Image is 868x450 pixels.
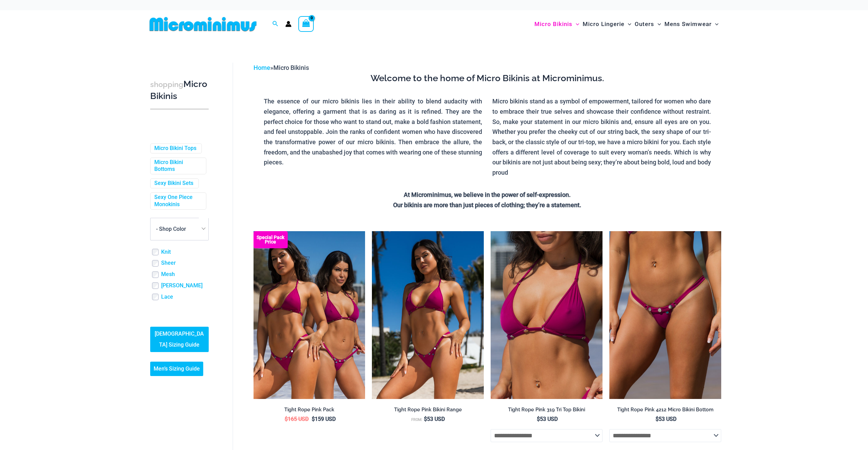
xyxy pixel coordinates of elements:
a: Micro LingerieMenu ToggleMenu Toggle [581,14,633,35]
span: Micro Bikinis [534,15,572,33]
a: Collection Pack F Collection Pack B (3)Collection Pack B (3) [254,231,365,399]
a: Tight Rope Pink 319 4212 Micro 01Tight Rope Pink 319 4212 Micro 02Tight Rope Pink 319 4212 Micro 02 [609,231,721,399]
h2: Tight Rope Pink 4212 Micro Bikini Bottom [609,407,721,413]
a: Micro BikinisMenu ToggleMenu Toggle [533,14,581,35]
h2: Tight Rope Pink Bikini Range [372,407,484,413]
nav: Site Navigation [532,13,722,36]
span: Menu Toggle [572,15,579,33]
strong: Our bikinis are more than just pieces of clothing; they’re a statement. [393,201,581,209]
img: Tight Rope Pink 319 Top 4228 Thong 05 [372,231,484,399]
a: Sexy One Piece Monokinis [154,194,201,208]
span: Menu Toggle [624,15,631,33]
a: Men’s Sizing Guide [150,362,203,376]
bdi: 53 USD [424,416,445,422]
a: Tight Rope Pink 319 Top 4228 Thong 05Tight Rope Pink 319 Top 4228 Thong 06Tight Rope Pink 319 Top... [372,231,484,399]
bdi: 159 USD [312,416,336,422]
p: Micro bikinis stand as a symbol of empowerment, tailored for women who dare to embrace their true... [492,96,711,178]
a: Mens SwimwearMenu ToggleMenu Toggle [663,14,720,35]
a: Micro Bikini Tops [154,145,196,152]
span: $ [537,416,540,422]
img: Tight Rope Pink 319 Top 01 [491,231,603,399]
a: Knit [161,249,171,256]
span: $ [656,416,659,422]
a: Sheer [161,260,176,267]
a: OutersMenu ToggleMenu Toggle [633,14,663,35]
h2: Tight Rope Pink 319 Tri Top Bikini [491,407,603,413]
span: $ [424,416,427,422]
span: $ [312,416,315,422]
span: - Shop Color [150,218,209,240]
span: - Shop Color [156,226,186,232]
a: Tight Rope Pink 319 Tri Top Bikini [491,407,603,415]
img: Collection Pack F [254,231,365,399]
a: Tight Rope Pink 4212 Micro Bikini Bottom [609,407,721,415]
a: Tight Rope Pink Pack [254,407,365,415]
a: Mesh [161,271,175,278]
img: Tight Rope Pink 319 4212 Micro 01 [609,231,721,399]
a: Sexy Bikini Sets [154,180,193,187]
a: View Shopping Cart, empty [298,16,314,32]
span: shopping [150,80,183,89]
span: Micro Lingerie [583,15,624,33]
p: The essence of our micro bikinis lies in their ability to blend audacity with elegance, offering ... [264,96,482,167]
span: From: [411,417,422,422]
h2: Tight Rope Pink Pack [254,407,365,413]
a: [DEMOGRAPHIC_DATA] Sizing Guide [150,327,209,352]
span: Menu Toggle [654,15,661,33]
span: $ [285,416,288,422]
b: Special Pack Price [254,235,288,244]
a: Search icon link [272,20,278,28]
span: - Shop Color [151,218,208,240]
a: Home [254,64,270,71]
h3: Micro Bikinis [150,78,209,102]
h3: Welcome to the home of Micro Bikinis at Microminimus. [259,73,716,84]
span: Micro Bikinis [273,64,309,71]
a: Micro Bikini Bottoms [154,159,201,173]
a: Tight Rope Pink Bikini Range [372,407,484,415]
strong: At Microminimus, we believe in the power of self-expression. [404,191,571,198]
a: Account icon link [285,21,292,27]
bdi: 53 USD [537,416,558,422]
bdi: 53 USD [656,416,676,422]
span: » [254,64,309,71]
bdi: 165 USD [285,416,309,422]
a: Tight Rope Pink 319 Top 01Tight Rope Pink 319 Top 4228 Thong 06Tight Rope Pink 319 Top 4228 Thong 06 [491,231,603,399]
span: Mens Swimwear [664,15,712,33]
a: Lace [161,293,173,301]
img: MM SHOP LOGO FLAT [147,16,259,32]
span: Outers [635,15,654,33]
a: [PERSON_NAME] [161,282,203,289]
span: Menu Toggle [712,15,718,33]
